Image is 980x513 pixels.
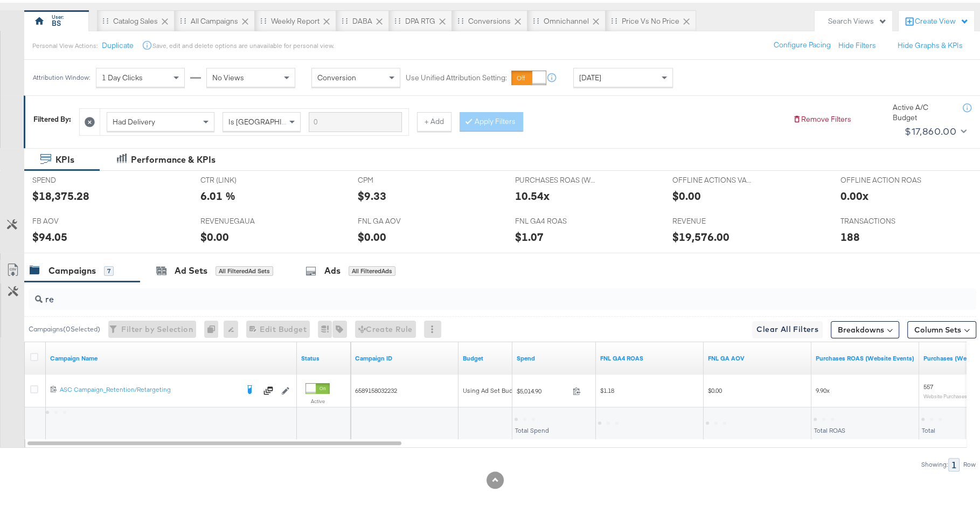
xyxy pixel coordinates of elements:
[55,151,74,163] div: KPIs
[756,320,818,334] span: Clear All Filters
[152,39,334,47] div: Save, edit and delete options are unavailable for personal view.
[102,15,108,21] div: Drag to reorder tab
[468,13,511,24] div: Conversions
[672,185,701,201] div: $0.00
[355,351,454,360] a: Your campaign ID.
[828,13,887,24] div: Search Views
[600,384,614,392] span: $1.18
[766,33,838,52] button: Configure Pacing
[394,15,400,21] div: Drag to reorder tab
[180,15,186,21] div: Drag to reorder tab
[417,109,451,129] button: + Add
[816,384,830,392] span: 9.90x
[840,185,868,201] div: 0.00x
[102,70,143,80] span: 1 Day Clicks
[840,213,921,224] span: TRANSACTIONS
[305,395,330,402] label: Active
[32,39,98,47] div: Personal View Actions:
[43,282,889,303] input: Search Campaigns by Name, ID or Objective
[898,38,963,48] button: Hide Graphs & KPIs
[60,383,238,393] a: ASC Campaign_Retention/Retargeting
[324,262,340,274] div: Ads
[32,71,91,79] div: Attribution Window:
[212,70,244,80] span: No Views
[358,226,386,242] div: $0.00
[544,13,589,24] div: Omnichannel
[923,390,967,397] sub: Website Purchases
[32,172,113,183] span: SPEND
[457,15,463,21] div: Drag to reorder tab
[708,384,722,392] span: $0.00
[900,120,969,137] button: $17,860.00
[29,322,100,331] div: Campaigns ( 0 Selected)
[816,351,915,360] a: The total value of the purchase actions divided by spend tracked by your Custom Audience pixel on...
[113,114,155,124] span: Had Delivery
[32,226,67,242] div: $94.05
[907,318,976,336] button: Column Sets
[33,112,71,122] div: Filtered By:
[672,213,753,224] span: REVENUE
[175,262,207,274] div: Ad Sets
[113,13,158,24] div: Catalog Sales
[600,351,699,360] a: revenue/spend
[515,172,596,183] span: PURCHASES ROAS (WEBSITE EVENTS)
[672,172,753,183] span: OFFLINE ACTIONS VALUE
[672,226,729,242] div: $19,576.00
[948,455,960,469] div: 1
[317,70,356,80] span: Conversion
[32,185,89,201] div: $18,375.28
[533,15,539,21] div: Drag to reorder tab
[405,13,435,24] div: DPA RTG
[515,185,550,201] div: 10.54x
[922,424,935,432] span: Total
[793,112,851,122] button: Remove Filters
[515,226,544,242] div: $1.07
[200,226,229,242] div: $0.00
[463,384,523,392] div: Using Ad Set Budget
[838,38,876,48] button: Hide Filters
[752,318,823,336] button: Clear All Filters
[358,213,439,224] span: FNL GA AOV
[355,384,397,392] span: 6589158032232
[915,13,969,24] div: Create View
[611,15,617,21] div: Drag to reorder tab
[32,213,113,224] span: FB AOV
[228,114,311,124] span: Is [GEOGRAPHIC_DATA]
[191,13,238,24] div: All Campaigns
[406,70,507,80] label: Use Unified Attribution Setting:
[102,38,134,48] button: Duplicate
[50,351,293,360] a: Your campaign name.
[200,185,235,201] div: 6.01 %
[200,213,281,224] span: REVENUEGAUA
[349,264,395,273] div: All Filtered Ads
[131,151,216,163] div: Performance & KPIs
[463,351,508,360] a: The maximum amount you're willing to spend on your ads, on average each day or over the lifetime ...
[840,226,860,242] div: 188
[52,16,61,26] div: BS
[216,264,273,273] div: All Filtered Ad Sets
[358,185,386,201] div: $9.33
[104,264,114,273] div: 7
[517,384,568,392] span: $5,014.90
[515,424,549,432] span: Total Spend
[352,13,372,24] div: DABA
[60,383,238,391] div: ASC Campaign_Retention/Retargeting
[923,380,933,388] span: 557
[840,172,921,183] span: OFFLINE ACTION ROAS
[831,318,899,336] button: Breakdowns
[342,15,347,21] div: Drag to reorder tab
[905,121,956,137] div: $17,860.00
[622,13,679,24] div: Price vs No Price
[260,15,266,21] div: Drag to reorder tab
[814,424,845,432] span: Total ROAS
[893,100,952,120] div: Active A/C Budget
[200,172,281,183] span: CTR (LINK)
[358,172,439,183] span: CPM
[48,262,96,274] div: Campaigns
[309,109,402,129] input: Enter a search term
[515,213,596,224] span: FNL GA4 ROAS
[579,70,601,80] span: [DATE]
[271,13,319,24] div: Weekly Report
[963,458,976,466] div: Row
[517,351,592,360] a: The total amount spent to date.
